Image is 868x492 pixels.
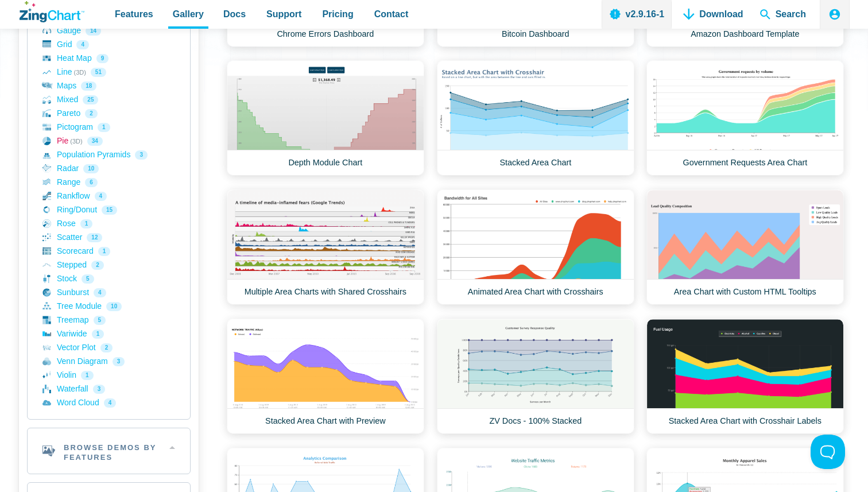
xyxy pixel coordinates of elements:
[173,6,204,22] span: Gallery
[20,1,84,22] a: ZingChart Logo. Click to return to the homepage
[227,60,424,176] a: Depth Module Chart
[28,428,190,474] h2: Browse Demos By Features
[322,6,353,22] span: Pricing
[437,189,634,305] a: Animated Area Chart with Crosshairs
[646,60,844,176] a: Government Requests Area Chart
[115,6,153,22] span: Features
[227,189,424,305] a: Multiple Area Charts with Shared Crosshairs
[223,6,246,22] span: Docs
[374,6,409,22] span: Contact
[437,60,634,176] a: Stacked Area Chart
[266,6,301,22] span: Support
[811,435,845,469] iframe: Toggle Customer Support
[646,319,844,434] a: Stacked Area Chart with Crosshair Labels
[646,189,844,305] a: Area Chart with Custom HTML Tooltips
[227,319,424,434] a: Stacked Area Chart with Preview
[437,319,634,434] a: ZV Docs - 100% Stacked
